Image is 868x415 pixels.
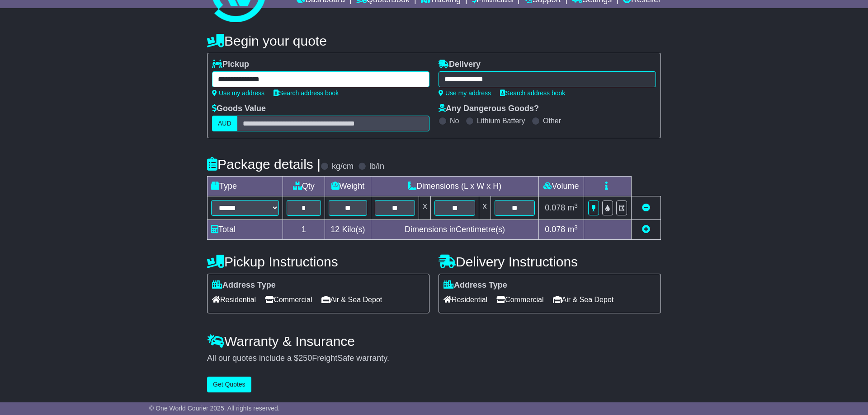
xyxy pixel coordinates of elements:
[371,177,539,196] td: Dimensions (L x W x H)
[212,104,266,114] label: Goods Value
[298,354,312,363] span: 250
[283,177,325,196] td: Qty
[567,203,578,212] span: m
[574,224,578,231] sup: 3
[325,220,371,240] td: Kilo(s)
[567,225,578,234] span: m
[419,196,431,220] td: x
[321,293,382,307] span: Air & Sea Depot
[545,225,565,234] span: 0.078
[207,157,321,172] h4: Package details |
[371,220,539,240] td: Dimensions in Centimetre(s)
[538,177,584,196] td: Volume
[207,254,429,269] h4: Pickup Instructions
[149,405,280,412] span: © One World Courier 2025. All rights reserved.
[283,220,325,240] td: 1
[325,177,371,196] td: Weight
[496,293,543,307] span: Commercial
[207,354,661,364] div: All our quotes include a $ FreightSafe warranty.
[212,89,264,97] a: Use my address
[274,89,339,97] a: Search address book
[439,104,539,114] label: Any Dangerous Goods?
[207,33,661,48] h4: Begin your quote
[265,293,312,307] span: Commercial
[439,60,481,70] label: Delivery
[443,293,487,307] span: Residential
[369,162,384,172] label: lb/in
[500,89,565,97] a: Search address book
[439,254,661,269] h4: Delivery Instructions
[642,225,650,234] a: Add new item
[479,196,491,220] td: x
[212,116,237,131] label: AUD
[439,89,491,97] a: Use my address
[212,280,276,290] label: Address Type
[545,203,565,212] span: 0.078
[642,203,650,212] a: Remove this item
[212,60,249,70] label: Pickup
[212,293,256,307] span: Residential
[330,225,340,234] span: 12
[207,334,661,349] h4: Warranty & Insurance
[450,117,459,125] label: No
[443,280,507,290] label: Address Type
[207,377,251,392] button: Get Quotes
[543,117,561,125] label: Other
[208,177,283,196] td: Type
[477,117,525,125] label: Lithium Battery
[332,162,354,172] label: kg/cm
[574,202,578,209] sup: 3
[553,293,614,307] span: Air & Sea Depot
[208,220,283,240] td: Total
